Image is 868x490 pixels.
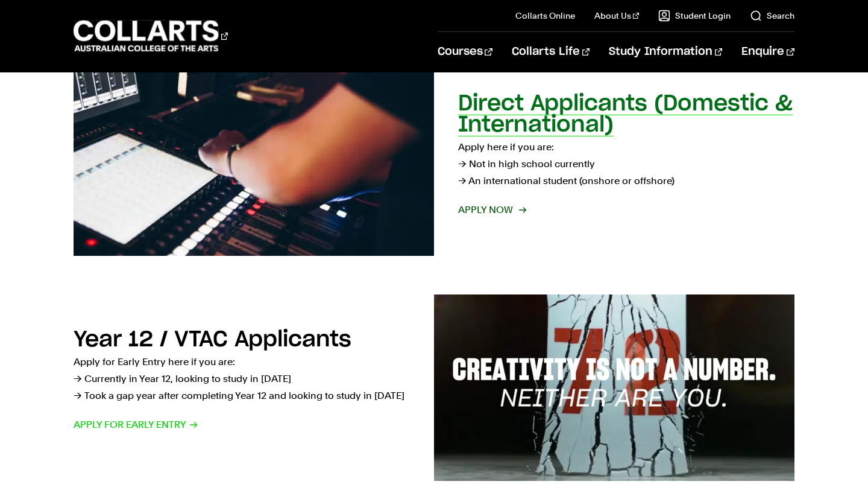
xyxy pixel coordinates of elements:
p: Apply here if you are: → Not in high school currently → An international student (onshore or offs... [458,139,794,189]
a: Search [750,10,794,22]
a: Year 12 / VTAC Applicants Apply for Early Entry here if you are:→ Currently in Year 12, looking t... [74,294,794,482]
span: Apply for Early Entry [74,416,198,433]
a: Study Information [609,32,722,72]
a: Direct Applicants (Domestic & International) Apply here if you are:→ Not in high school currently... [74,69,794,256]
p: Apply for Early Entry here if you are: → Currently in Year 12, looking to study in [DATE] → Took ... [74,354,410,404]
span: Apply now [458,202,525,218]
a: Courses [438,32,492,72]
div: Go to homepage [74,19,228,53]
a: About Us [594,10,639,22]
a: Student Login [658,10,731,22]
h2: Year 12 / VTAC Applicants [74,329,351,351]
a: Enquire [741,32,794,72]
a: Collarts Life [512,32,590,72]
a: Collarts Online [515,10,575,22]
h2: Direct Applicants (Domestic & International) [458,93,793,136]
